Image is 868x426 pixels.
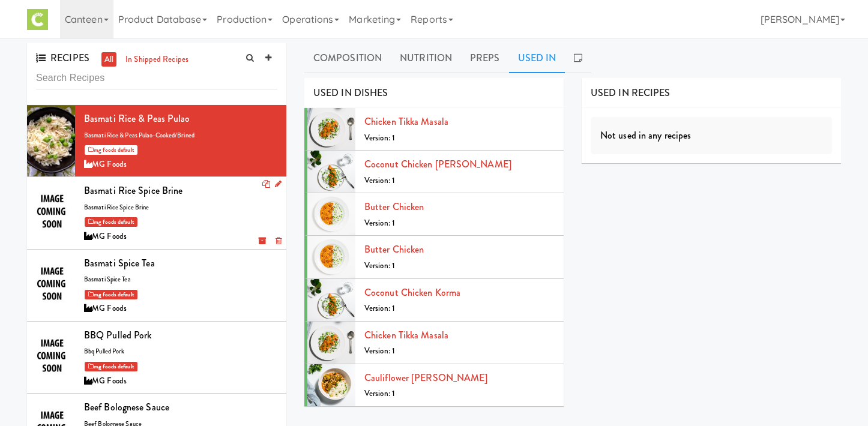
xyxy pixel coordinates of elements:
div: Beef Bolognese Sauce [84,398,277,416]
span: basmati spice tea [84,275,131,284]
a: Composition [304,43,391,73]
a: Chicken Tikka Masala [364,328,448,342]
div: BBQ Pulled Pork [84,326,277,344]
div: MG Foods [84,229,277,244]
div: Not used in any recipes [591,117,832,154]
li: Basmati Rice & Peas Pulaobasmati rice & peas pulao-cooked/brined mg foods defaultMG Foods [27,105,286,177]
a: Used In [509,43,565,73]
a: Chicken Tikka Masala [364,115,448,128]
img: Micromart [27,9,48,30]
span: Version: 1 [364,345,395,356]
span: Version: 1 [364,132,395,143]
div: MG Foods [84,301,277,316]
a: mg foods default [85,362,137,371]
a: Nutrition [391,43,461,73]
span: basmati rice & peas pulao-cooked/brined [84,131,194,140]
li: BBQ Pulled Porkbbq pulled pork mg foods defaultMG Foods [27,322,286,394]
span: Version: 1 [364,388,395,399]
li: Basmati Spice Teabasmati spice tea mg foods defaultMG Foods [27,250,286,322]
a: Cauliflower [PERSON_NAME] [364,371,488,385]
a: Butter Chicken [364,242,424,256]
input: Search Recipes [36,67,277,89]
a: mg foods default [85,145,137,155]
span: Version: 1 [364,175,395,186]
a: mg foods default [85,290,137,299]
a: Butter Chicken [364,200,424,214]
li: Basmati Rice Spice Brinebasmati rice spice brine mg foods defaultMG Foods [27,177,286,249]
span: Version: 1 [364,217,395,229]
a: all [101,52,116,67]
span: Version: 1 [364,302,395,314]
span: basmati rice spice brine [84,203,149,212]
a: in shipped recipes [122,52,191,67]
span: USED IN RECIPES [591,86,671,100]
span: bbq pulled pork [84,347,125,356]
div: Basmati Rice Spice Brine [84,182,277,200]
div: Basmati Spice Tea [84,254,277,272]
span: USED IN DISHES [313,86,388,100]
span: Version: 1 [364,260,395,271]
span: RECIPES [36,51,89,65]
div: MG Foods [84,157,277,172]
a: Coconut Chicken [PERSON_NAME] [364,157,511,171]
div: MG Foods [84,374,277,389]
a: Preps [461,43,509,73]
a: Coconut Chicken Korma [364,286,460,299]
div: Basmati Rice & Peas Pulao [84,110,277,128]
a: mg foods default [85,217,137,227]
